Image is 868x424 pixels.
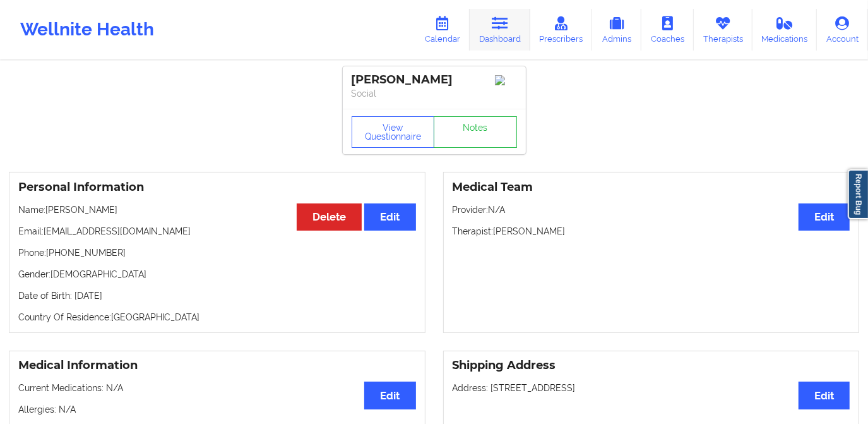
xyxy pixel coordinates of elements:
[297,203,362,231] button: Delete
[641,9,694,51] a: Coaches
[453,203,850,216] p: Provider: N/A
[352,116,435,148] button: View Questionnaire
[592,9,641,51] a: Admins
[18,311,416,324] p: Country Of Residence: [GEOGRAPHIC_DATA]
[364,382,415,409] button: Edit
[18,382,416,394] p: Current Medications: N/A
[18,289,416,302] p: Date of Birth: [DATE]
[18,203,416,216] p: Name: [PERSON_NAME]
[18,246,416,259] p: Phone: [PHONE_NUMBER]
[470,9,530,51] a: Dashboard
[415,9,470,51] a: Calendar
[817,9,868,51] a: Account
[799,382,850,409] button: Edit
[364,203,415,231] button: Edit
[453,358,850,373] h3: Shipping Address
[752,9,817,51] a: Medications
[18,225,416,238] p: Email: [EMAIL_ADDRESS][DOMAIN_NAME]
[18,268,416,281] p: Gender: [DEMOGRAPHIC_DATA]
[18,403,416,416] p: Allergies: N/A
[352,87,517,100] p: Social
[453,180,850,195] h3: Medical Team
[495,75,517,85] img: Image%2Fplaceholer-image.png
[453,382,850,394] p: Address: [STREET_ADDRESS]
[18,180,416,195] h3: Personal Information
[453,225,850,238] p: Therapist: [PERSON_NAME]
[530,9,593,51] a: Prescribers
[848,169,868,219] a: Report Bug
[694,9,752,51] a: Therapists
[18,358,416,373] h3: Medical Information
[352,73,517,87] div: [PERSON_NAME]
[434,116,517,148] a: Notes
[799,203,850,231] button: Edit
